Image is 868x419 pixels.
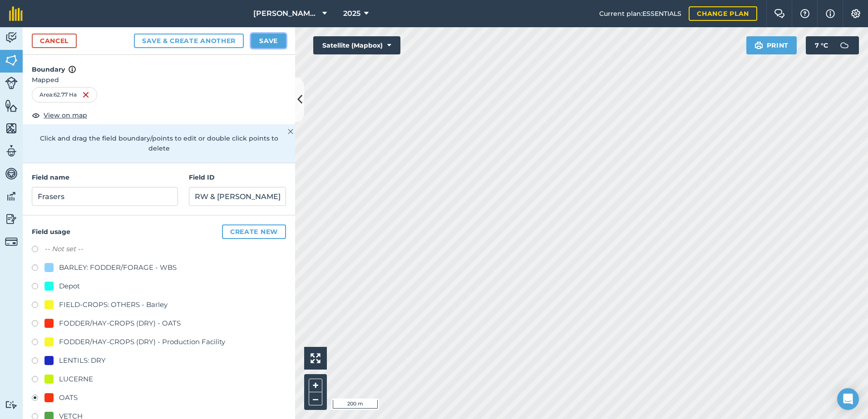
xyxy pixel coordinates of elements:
img: Two speech bubbles overlapping with the left bubble in the forefront [774,9,785,18]
img: svg+xml;base64,PHN2ZyB4bWxucz0iaHR0cDovL3d3dy53My5vcmcvMjAwMC9zdmciIHdpZHRoPSIyMiIgaGVpZ2h0PSIzMC... [288,126,293,137]
a: Change plan [689,6,757,21]
button: Print [746,36,797,54]
img: svg+xml;base64,PD94bWwgdmVyc2lvbj0iMS4wIiBlbmNvZGluZz0idXRmLTgiPz4KPCEtLSBHZW5lcmF0b3I6IEFkb2JlIE... [5,212,18,226]
button: + [309,379,322,392]
div: LENTILS: DRY [59,355,106,366]
h4: Field name [32,172,178,182]
button: Save & Create Another [134,34,244,48]
img: svg+xml;base64,PD94bWwgdmVyc2lvbj0iMS4wIiBlbmNvZGluZz0idXRmLTgiPz4KPCEtLSBHZW5lcmF0b3I6IEFkb2JlIE... [5,144,18,158]
img: fieldmargin Logo [9,6,23,21]
p: Click and drag the field boundary/points to edit or double click points to delete [32,133,286,154]
label: -- Not set -- [44,244,83,254]
img: svg+xml;base64,PHN2ZyB4bWxucz0iaHR0cDovL3d3dy53My5vcmcvMjAwMC9zdmciIHdpZHRoPSIxNyIgaGVpZ2h0PSIxNy... [826,8,835,19]
div: FODDER/HAY-CROPS (DRY) - Production Facility [59,336,225,347]
img: svg+xml;base64,PHN2ZyB4bWxucz0iaHR0cDovL3d3dy53My5vcmcvMjAwMC9zdmciIHdpZHRoPSI1NiIgaGVpZ2h0PSI2MC... [5,99,18,112]
a: Cancel [32,34,77,48]
h4: Boundary [23,55,295,75]
img: svg+xml;base64,PD94bWwgdmVyc2lvbj0iMS4wIiBlbmNvZGluZz0idXRmLTgiPz4KPCEtLSBHZW5lcmF0b3I6IEFkb2JlIE... [835,36,853,54]
img: svg+xml;base64,PD94bWwgdmVyc2lvbj0iMS4wIiBlbmNvZGluZz0idXRmLTgiPz4KPCEtLSBHZW5lcmF0b3I6IEFkb2JlIE... [5,31,18,44]
button: Satellite (Mapbox) [313,36,400,54]
div: FODDER/HAY-CROPS (DRY) - OATS [59,318,181,329]
h4: Field ID [189,172,286,182]
img: svg+xml;base64,PHN2ZyB4bWxucz0iaHR0cDovL3d3dy53My5vcmcvMjAwMC9zdmciIHdpZHRoPSI1NiIgaGVpZ2h0PSI2MC... [5,54,18,67]
div: Area : 62.77 Ha [32,87,97,102]
div: BARLEY: FODDER/FORAGE - WBS [59,262,177,273]
img: svg+xml;base64,PD94bWwgdmVyc2lvbj0iMS4wIiBlbmNvZGluZz0idXRmLTgiPz4KPCEtLSBHZW5lcmF0b3I6IEFkb2JlIE... [5,190,18,203]
span: Mapped [23,75,295,85]
img: Four arrows, one pointing top left, one top right, one bottom right and the last bottom left [311,353,321,363]
div: LUCERNE [59,374,93,385]
button: Save [251,34,286,48]
img: svg+xml;base64,PHN2ZyB4bWxucz0iaHR0cDovL3d3dy53My5vcmcvMjAwMC9zdmciIHdpZHRoPSIxOCIgaGVpZ2h0PSIyNC... [32,110,40,121]
img: svg+xml;base64,PHN2ZyB4bWxucz0iaHR0cDovL3d3dy53My5vcmcvMjAwMC9zdmciIHdpZHRoPSIxNyIgaGVpZ2h0PSIxNy... [69,64,76,75]
button: 7 °C [806,36,859,54]
img: svg+xml;base64,PHN2ZyB4bWxucz0iaHR0cDovL3d3dy53My5vcmcvMjAwMC9zdmciIHdpZHRoPSI1NiIgaGVpZ2h0PSI2MC... [5,122,18,135]
div: Open Intercom Messenger [837,388,859,410]
div: FIELD-CROPS: OTHERS - Barley [59,299,168,310]
img: svg+xml;base64,PD94bWwgdmVyc2lvbj0iMS4wIiBlbmNvZGluZz0idXRmLTgiPz4KPCEtLSBHZW5lcmF0b3I6IEFkb2JlIE... [5,77,18,89]
div: Depot [59,281,80,292]
h4: Field usage [32,224,286,239]
img: A cog icon [850,9,861,18]
img: svg+xml;base64,PHN2ZyB4bWxucz0iaHR0cDovL3d3dy53My5vcmcvMjAwMC9zdmciIHdpZHRoPSIxOSIgaGVpZ2h0PSIyNC... [755,40,763,51]
button: Create new [222,224,286,239]
button: View on map [32,110,87,121]
div: OATS [59,392,78,403]
button: – [309,392,322,405]
img: A question mark icon [799,9,810,18]
img: svg+xml;base64,PD94bWwgdmVyc2lvbj0iMS4wIiBlbmNvZGluZz0idXRmLTgiPz4KPCEtLSBHZW5lcmF0b3I6IEFkb2JlIE... [5,400,18,409]
img: svg+xml;base64,PD94bWwgdmVyc2lvbj0iMS4wIiBlbmNvZGluZz0idXRmLTgiPz4KPCEtLSBHZW5lcmF0b3I6IEFkb2JlIE... [5,235,18,248]
span: Current plan : ESSENTIALS [599,9,681,19]
span: 7 ° C [815,36,828,54]
span: View on map [44,110,87,120]
img: svg+xml;base64,PD94bWwgdmVyc2lvbj0iMS4wIiBlbmNvZGluZz0idXRmLTgiPz4KPCEtLSBHZW5lcmF0b3I6IEFkb2JlIE... [5,167,18,180]
span: [PERSON_NAME] ASAHI PADDOCKS [253,8,319,19]
img: svg+xml;base64,PHN2ZyB4bWxucz0iaHR0cDovL3d3dy53My5vcmcvMjAwMC9zdmciIHdpZHRoPSIxNiIgaGVpZ2h0PSIyNC... [82,89,89,100]
span: 2025 [343,8,360,19]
